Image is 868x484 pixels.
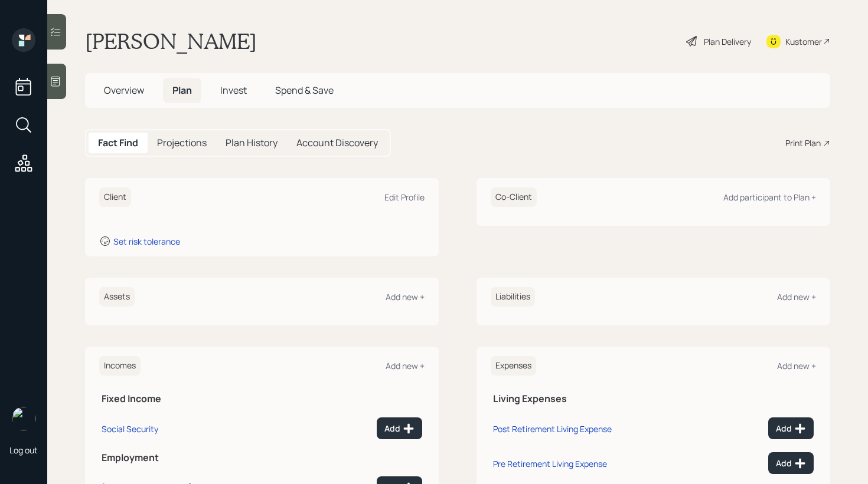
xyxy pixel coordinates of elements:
div: Add new + [777,291,816,302]
div: Plan Delivery [704,35,751,48]
h5: Plan History [226,137,278,149]
div: Add new + [777,360,816,371]
h6: Liabilities [491,287,535,307]
div: Add participant to Plan + [723,192,816,203]
div: Add new + [386,360,425,371]
h5: Projections [157,137,207,149]
div: Pre Retirement Living Expense [493,458,607,469]
div: Set risk tolerance [113,236,180,247]
h5: Employment [102,452,422,463]
span: Overview [104,84,144,97]
h5: Fact Find [98,137,138,149]
div: Post Retirement Living Expense [493,423,612,434]
div: Add [776,423,806,434]
h6: Expenses [491,356,536,376]
h6: Incomes [99,356,141,376]
button: Add [768,452,814,474]
div: Add new + [386,291,425,302]
div: Kustomer [785,35,822,48]
span: Invest [220,84,247,97]
h1: [PERSON_NAME] [85,28,257,54]
button: Add [768,417,814,439]
h5: Account Discovery [296,137,378,149]
div: Add [384,423,415,434]
h6: Assets [99,287,135,307]
button: Add [377,417,422,439]
div: Log out [9,445,38,456]
div: Social Security [102,423,158,434]
span: Plan [172,84,192,97]
span: Spend & Save [275,84,334,97]
h6: Client [99,187,131,207]
img: retirable_logo.png [12,407,35,430]
div: Add [776,457,806,469]
div: Edit Profile [384,192,425,203]
div: Print Plan [785,137,821,149]
h5: Living Expenses [493,393,814,404]
h5: Fixed Income [102,393,422,404]
h6: Co-Client [491,187,537,207]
